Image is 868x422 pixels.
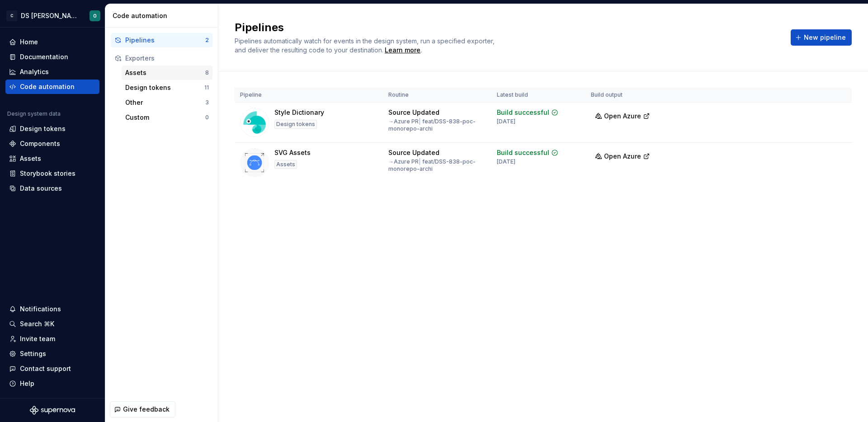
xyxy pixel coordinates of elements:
div: Build successful [497,148,549,157]
div: Contact support [20,364,71,373]
button: Other3 [122,95,212,110]
div: → Azure PR feat/DSS-838-poc-monorepo-archi [388,158,486,173]
span: Open Azure [604,152,641,161]
button: Open Azure [591,148,654,164]
a: Storybook stories [5,166,99,181]
div: Code automation [20,82,75,91]
div: Code automation [113,11,214,20]
button: Notifications [5,302,99,316]
span: Give feedback [123,405,170,414]
a: Documentation [5,50,99,64]
button: Pipelines2 [111,33,212,47]
button: Custom0 [122,110,212,125]
div: [DATE] [497,118,515,125]
div: Other [125,98,205,107]
div: Home [20,38,38,47]
div: DS [PERSON_NAME] [21,11,79,20]
div: Invite team [20,334,55,343]
button: New pipeline [791,29,852,46]
div: O [93,12,97,19]
button: Assets8 [122,66,212,80]
a: Code automation [5,80,99,94]
div: Assets [125,68,205,77]
a: Assets [5,151,99,166]
button: Give feedback [110,401,175,417]
div: Design tokens [125,83,204,92]
div: 11 [204,84,209,91]
th: Build output [585,88,665,103]
div: Settings [20,349,46,358]
a: Invite team [5,332,99,346]
div: Components [20,139,60,148]
span: | [419,118,421,125]
button: Search ⌘K [5,317,99,331]
div: Design system data [7,110,61,117]
div: Build successful [497,108,549,117]
div: Design tokens [20,124,66,133]
div: Pipelines [125,36,205,45]
div: Notifications [20,305,61,314]
button: Contact support [5,361,99,376]
button: CDS [PERSON_NAME]O [2,6,103,25]
a: Settings [5,347,99,361]
div: 2 [205,37,209,44]
div: Storybook stories [20,169,75,178]
div: → Azure PR feat/DSS-838-poc-monorepo-archi [388,118,486,132]
div: 8 [205,69,209,76]
h2: Pipelines [235,20,780,35]
div: [DATE] [497,158,515,165]
svg: Supernova Logo [30,406,75,415]
div: Help [20,379,34,388]
div: 3 [205,99,209,106]
div: Design tokens [274,120,317,129]
a: Open Azure [591,154,654,161]
th: Pipeline [235,88,383,103]
span: | [419,158,421,165]
div: Data sources [20,184,62,193]
span: Open Azure [604,112,641,121]
div: SVG Assets [274,148,311,157]
button: Design tokens11 [122,80,212,95]
div: Assets [274,160,297,169]
span: Pipelines automatically watch for events in the design system, run a specified exporter, and deli... [235,37,496,54]
a: Home [5,35,99,49]
div: Documentation [20,52,68,61]
div: Source Updated [388,108,439,117]
div: Exporters [125,54,209,63]
a: Open Azure [591,113,654,121]
div: Custom [125,113,205,122]
div: Search ⌘K [20,319,54,328]
a: Learn more [385,46,420,55]
th: Latest build [491,88,585,103]
div: 0 [205,114,209,121]
a: Analytics [5,65,99,79]
div: Assets [20,154,41,163]
button: Open Azure [591,108,654,124]
div: Style Dictionary [274,108,324,117]
div: C [6,10,17,21]
th: Routine [383,88,491,103]
a: Data sources [5,181,99,196]
a: Design tokens [5,122,99,136]
div: Analytics [20,67,49,76]
div: Source Updated [388,148,439,157]
button: Help [5,376,99,391]
span: . [383,47,422,54]
span: New pipeline [804,33,846,42]
a: Components [5,136,99,151]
